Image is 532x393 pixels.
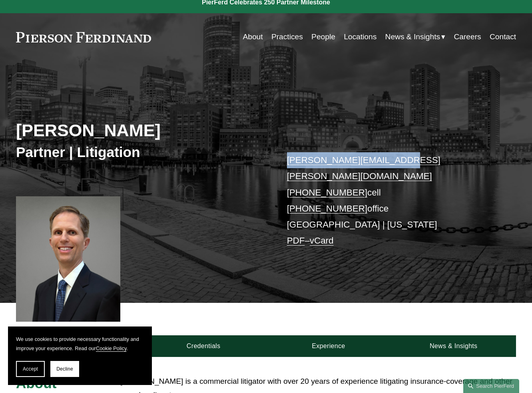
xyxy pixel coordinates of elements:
span: Accept [23,366,38,372]
button: Accept [16,361,45,377]
a: About [243,29,263,44]
button: Decline [50,361,79,377]
span: News & Insights [385,30,440,44]
a: Experience [266,335,391,357]
h2: [PERSON_NAME] [16,120,266,141]
a: Careers [454,29,481,44]
span: About [16,375,57,391]
a: People [311,29,335,44]
a: vCard [310,236,334,246]
span: Decline [56,366,73,372]
p: cell office [GEOGRAPHIC_DATA] | [US_STATE] – [287,152,495,249]
a: [PERSON_NAME][EMAIL_ADDRESS][PERSON_NAME][DOMAIN_NAME] [287,155,440,181]
a: Credentials [141,335,266,357]
section: Cookie banner [8,326,152,385]
a: Practices [271,29,303,44]
a: Contact [490,29,516,44]
a: Search this site [463,379,519,393]
p: We use cookies to provide necessary functionality and improve your experience. Read our . [16,335,144,353]
a: [PHONE_NUMBER] [287,187,367,198]
a: Locations [344,29,377,44]
a: News & Insights [391,335,516,357]
a: PDF [287,236,305,246]
a: Cookie Policy [96,345,127,351]
h3: Partner | Litigation [16,143,266,161]
a: folder dropdown [385,29,446,44]
a: [PHONE_NUMBER] [287,204,367,214]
